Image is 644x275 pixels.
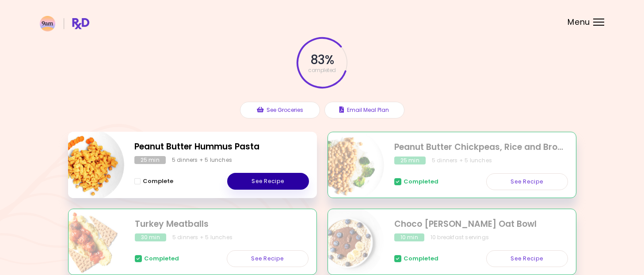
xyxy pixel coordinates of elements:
h2: Choco Berry Oat Bowl [394,218,568,231]
span: 83 % [310,53,333,68]
span: Completed [404,255,438,262]
h2: Turkey Meatballs [135,218,309,231]
span: Completed [404,178,438,185]
div: 25 min [394,157,426,164]
h2: Peanut Butter Chickpeas, Rice and Broccoli [394,141,568,154]
button: See Groceries [240,102,320,118]
span: completed [308,68,336,73]
a: See Recipe - Choco Berry Oat Bowl [486,250,568,267]
span: Completed [144,255,179,262]
div: 10 min [394,233,424,241]
div: 30 min [135,233,166,241]
div: 10 breakfast servings [431,233,489,241]
div: 25 min [134,156,166,164]
a: See Recipe - Turkey Meatballs [227,250,309,267]
button: Complete - Peanut Butter Hummus Pasta [134,176,173,187]
img: Info - Peanut Butter Hummus Pasta [51,128,124,202]
div: 5 dinners + 5 lunches [432,157,492,164]
img: Info - Peanut Butter Chickpeas, Rice and Broccoli [311,129,384,202]
h2: Peanut Butter Hummus Pasta [134,141,309,153]
span: Complete [143,178,173,185]
a: See Recipe - Peanut Butter Hummus Pasta [227,173,309,190]
span: Menu [568,18,590,26]
a: See Recipe - Peanut Butter Chickpeas, Rice and Broccoli [486,173,568,190]
img: RxDiet [40,16,89,31]
div: 5 dinners + 5 lunches [172,156,232,164]
div: 5 dinners + 5 lunches [172,233,232,241]
button: Email Meal Plan [324,102,404,118]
